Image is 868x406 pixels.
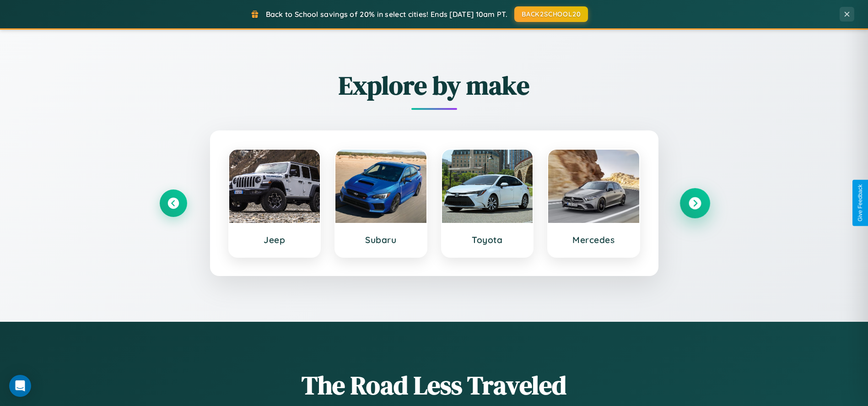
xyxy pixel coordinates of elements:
button: BACK2SCHOOL20 [514,6,588,22]
div: Open Intercom Messenger [9,375,31,397]
h1: The Road Less Traveled [160,368,709,403]
h2: Explore by make [160,68,709,103]
span: Back to School savings of 20% in select cities! Ends [DATE] 10am PT. [266,10,507,19]
h3: Jeep [238,234,311,245]
h3: Subaru [345,234,417,245]
h3: Toyota [451,234,524,245]
h3: Mercedes [557,234,630,245]
div: Give Feedback [857,184,863,222]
